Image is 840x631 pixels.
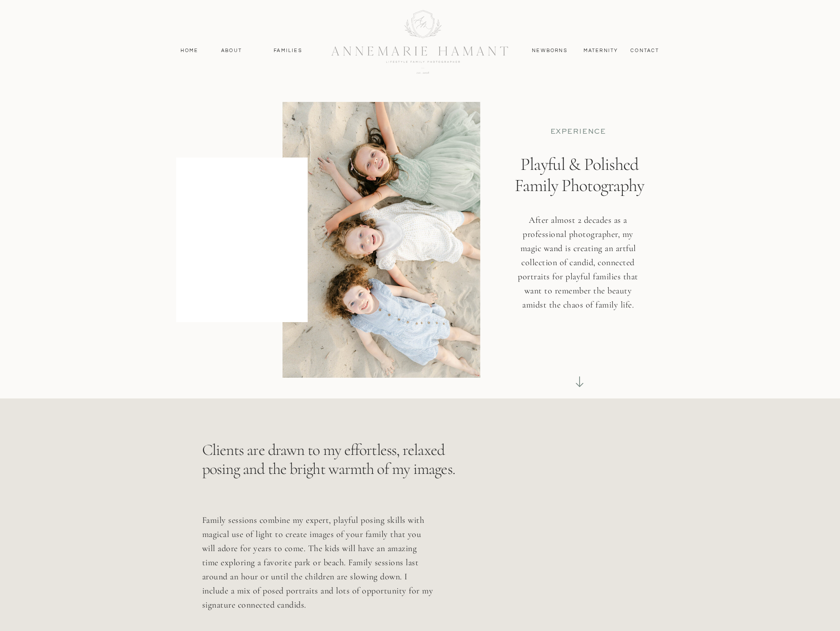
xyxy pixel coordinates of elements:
[202,440,458,503] p: Clients are drawn to my effortless, relaxed posing and the bright warmth of my images.
[177,47,203,55] a: Home
[524,127,633,136] p: EXPERIENCE
[626,47,664,55] a: contact
[219,47,245,55] a: About
[529,47,571,55] a: Newborns
[513,213,643,327] h3: After almost 2 decades as a professional photographer, my magic wand is creating an artful collec...
[584,47,618,55] a: MAternity
[268,47,308,55] a: Families
[202,513,435,617] p: Family sessions combine my expert, playful posing skills with magical use of light to create imag...
[508,154,652,234] h1: Playful & Polished Family Photography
